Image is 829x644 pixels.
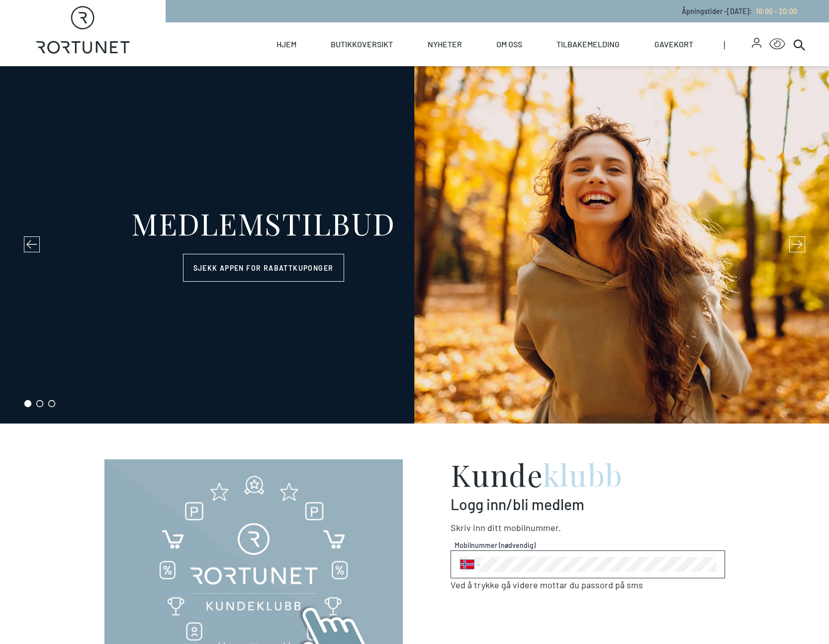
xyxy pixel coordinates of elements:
[131,208,395,238] div: MEDLEMSTILBUD
[724,22,751,66] span: |
[451,578,725,592] p: Ved å trykke gå videre mottar du passord på sms
[682,6,797,16] p: Åpningstider - [DATE] :
[276,22,296,66] a: Hjem
[183,254,344,282] a: Sjekk appen for rabattkuponger
[331,22,393,66] a: Butikkoversikt
[451,521,725,535] p: Skriv inn ditt
[543,454,623,494] span: klubb
[428,22,462,66] a: Nyheter
[769,36,785,52] button: Open Accessibility Menu
[451,495,725,513] p: Logg inn/bli medlem
[504,522,561,533] span: Mobilnummer .
[556,22,620,66] a: Tilbakemelding
[455,540,721,550] span: Mobilnummer (nødvendig)
[496,22,522,66] a: Om oss
[451,459,725,489] h2: Kunde
[752,7,797,15] a: 10:00 - 20:00
[756,7,797,15] span: 10:00 - 20:00
[654,22,693,66] a: Gavekort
